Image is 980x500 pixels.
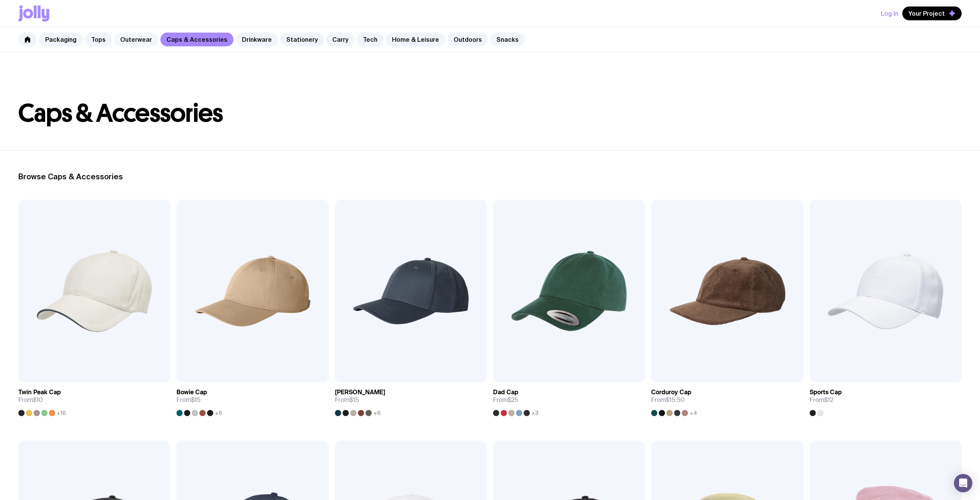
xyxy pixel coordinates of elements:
span: $15.50 [666,396,685,404]
a: Stationery [280,33,324,46]
span: $25 [508,396,518,404]
span: +16 [57,410,66,416]
h3: [PERSON_NAME] [335,389,385,396]
h2: Browse Caps & Accessories [18,172,962,181]
span: From [176,396,201,404]
div: Open Intercom Messenger [954,474,972,492]
span: +4 [689,410,697,416]
button: Log In [881,7,898,20]
a: [PERSON_NAME]From$15+6 [335,382,487,416]
span: From [335,396,359,404]
a: Bowie CapFrom$15+6 [176,382,328,416]
span: From [18,396,43,404]
a: Packaging [39,33,83,46]
span: $10 [33,396,43,404]
a: Tech [357,33,384,46]
a: Drinkware [236,33,278,46]
span: From [810,396,833,404]
h3: Bowie Cap [176,389,207,396]
span: $15 [191,396,201,404]
span: +6 [215,410,222,416]
span: +6 [373,410,381,416]
span: From [651,396,685,404]
a: Outerwear [114,33,158,46]
a: Corduroy CapFrom$15.50+4 [651,382,803,416]
a: Sports CapFrom$12 [810,382,962,416]
button: Your Project [902,7,962,20]
a: Carry [326,33,354,46]
a: Home & Leisure [386,33,445,46]
h1: Caps & Accessories [18,101,962,126]
h3: Sports Cap [810,389,842,396]
h3: Corduroy Cap [651,389,691,396]
a: Snacks [490,33,525,46]
span: Your Project [908,10,945,17]
a: Outdoors [448,33,488,46]
a: Caps & Accessories [160,33,234,46]
span: From [493,396,518,404]
span: +3 [531,410,539,416]
h3: Dad Cap [493,389,518,396]
a: Tops [85,33,112,46]
h3: Twin Peak Cap [18,389,61,396]
span: $15 [350,396,359,404]
span: $12 [824,396,833,404]
a: Dad CapFrom$25+3 [493,382,645,416]
a: Twin Peak CapFrom$10+16 [18,382,170,416]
